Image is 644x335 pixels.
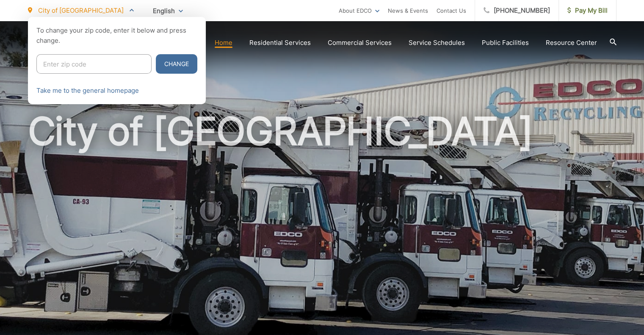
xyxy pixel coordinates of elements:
a: Take me to the general homepage [36,86,139,96]
a: About EDCO [339,6,379,16]
button: Change [156,54,197,74]
p: To change your zip code, enter it below and press change. [36,25,197,46]
span: Pay My Bill [567,6,608,16]
input: Enter zip code [36,54,152,74]
a: News & Events [388,6,428,16]
a: Contact Us [437,6,466,16]
span: English [146,3,189,18]
span: City of [GEOGRAPHIC_DATA] [38,6,124,14]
